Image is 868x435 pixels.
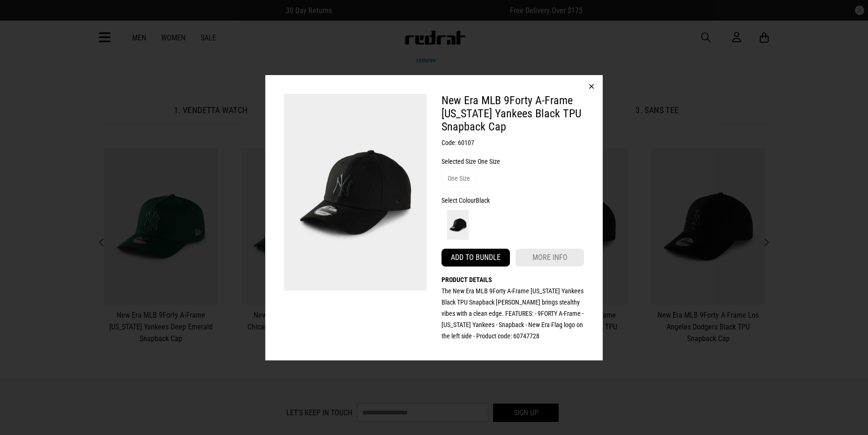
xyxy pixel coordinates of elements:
a: More info [516,249,584,267]
img: New Era Mlb 9forty A-frame New York Yankees Black Tpu Snapback Cap in Black [284,94,427,291]
div: Select Colour [441,195,584,206]
button: Add to bundle [441,249,510,267]
p: The New Era MLB 9Forty A-Frame [US_STATE] Yankees Black TPU Snapback [PERSON_NAME] brings stealth... [441,285,584,342]
span: One Size [478,158,500,165]
div: Selected Size [441,156,584,167]
h4: Product details [441,274,584,285]
span: Black [476,197,490,204]
h2: New Era MLB 9Forty A-Frame [US_STATE] Yankees Black TPU Snapback Cap [441,94,584,133]
button: Open LiveChat chat widget [7,4,36,32]
div: One Size [448,173,470,184]
img: Black [443,210,473,240]
h3: Code: 60107 [441,137,584,148]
